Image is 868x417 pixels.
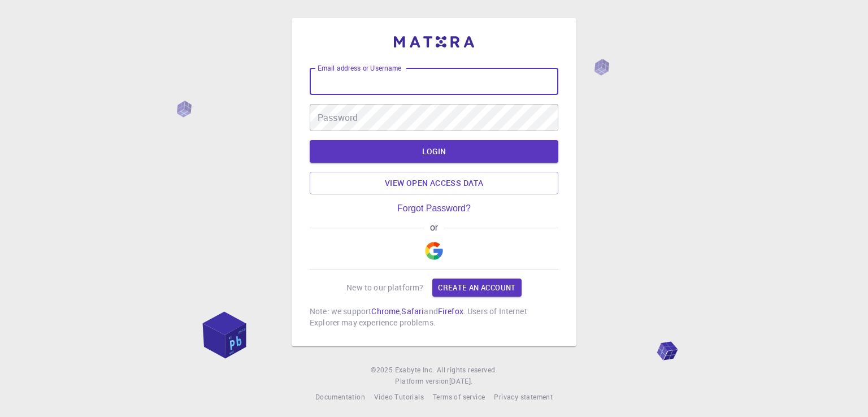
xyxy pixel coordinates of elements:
a: Terms of service [433,392,485,403]
span: Video Tutorials [374,392,424,401]
a: Privacy statement [494,392,553,403]
label: Email address or Username [318,63,401,73]
a: Create an account [432,279,521,297]
span: [DATE] . [449,376,473,385]
p: Note: we support , and . Users of Internet Explorer may experience problems. [310,306,558,328]
a: Video Tutorials [374,392,424,403]
span: or [424,223,443,233]
span: © 2025 [371,364,394,376]
a: Safari [401,306,424,316]
a: Documentation [315,392,365,403]
span: All rights reserved. [437,364,497,376]
img: Google [425,242,443,260]
span: Documentation [315,392,365,401]
span: Terms of service [433,392,485,401]
a: [DATE]. [449,376,473,387]
a: Firefox [438,306,463,316]
a: Forgot Password? [397,203,471,214]
button: LOGIN [310,140,558,163]
span: Exabyte Inc. [395,365,435,374]
span: Platform version [395,376,449,387]
a: Chrome [371,306,400,316]
span: Privacy statement [494,392,553,401]
p: New to our platform? [346,282,423,293]
a: View open access data [310,172,558,194]
a: Exabyte Inc. [395,364,435,376]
